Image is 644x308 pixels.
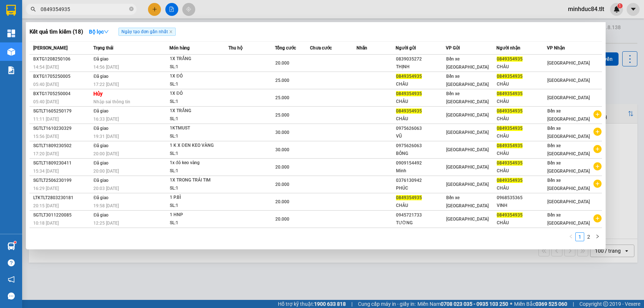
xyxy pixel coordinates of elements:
[33,117,59,122] span: 11:11 [DATE]
[497,80,547,88] div: CHÂU
[584,232,593,241] li: 2
[446,74,489,87] span: Bến xe [GEOGRAPHIC_DATA]
[497,115,547,123] div: CHÂU
[396,177,446,184] div: 0376130942
[170,202,225,210] div: SL: 1
[497,143,523,148] span: 0849354935
[576,233,584,241] a: 1
[33,194,91,202] div: LTKTLT2803230181
[593,180,602,188] span: plus-circle
[41,5,128,13] input: Tìm tên, số ĐT hoặc mã đơn
[31,7,36,12] span: search
[547,60,590,66] span: [GEOGRAPHIC_DATA]
[497,91,523,96] span: 0849354935
[275,113,289,118] span: 25.000
[575,232,584,241] li: 1
[93,212,109,218] span: Đã giao
[446,113,489,118] span: [GEOGRAPHIC_DATA]
[547,160,590,174] span: Bến xe [GEOGRAPHIC_DATA]
[7,242,15,250] img: warehouse-icon
[497,194,547,202] div: 0968535365
[593,232,602,241] li: Next Page
[497,167,547,175] div: CHÂU
[446,217,489,222] span: [GEOGRAPHIC_DATA]
[275,130,289,135] span: 30.000
[396,195,422,200] span: 0849354935
[7,30,15,37] img: dashboard-icon
[595,234,600,239] span: right
[104,29,109,34] span: down
[275,217,289,222] span: 20.000
[93,45,113,51] span: Trạng thái
[33,177,91,184] div: SGTLT2506230199
[446,147,489,152] span: [GEOGRAPHIC_DATA]
[8,259,15,266] span: question-circle
[8,276,15,283] span: notification
[170,90,225,98] div: 1X ĐỎ
[170,115,225,123] div: SL: 1
[170,132,225,141] div: SL: 1
[33,107,91,115] div: SGTLT1605250179
[593,145,602,153] span: plus-circle
[169,30,173,34] span: close
[14,241,16,243] sup: 1
[396,132,446,140] div: VŨ
[93,169,119,174] span: 20:00 [DATE]
[547,95,590,100] span: [GEOGRAPHIC_DATA]
[396,150,446,158] div: BÔNG
[275,60,289,66] span: 20.000
[170,124,225,132] div: 1KTMUST
[547,199,590,204] span: [GEOGRAPHIC_DATA]
[93,195,109,200] span: Đã giao
[93,221,119,226] span: 12:25 [DATE]
[547,78,590,83] span: [GEOGRAPHIC_DATA]
[170,55,225,63] div: 1X TRẮNG
[93,160,109,166] span: Đã giao
[396,55,446,63] div: 0839035272
[396,45,416,51] span: Người gửi
[396,142,446,150] div: 0975626063
[89,29,109,35] strong: Bộ lọc
[396,202,446,210] div: CHÂU
[33,221,59,226] span: 10:18 [DATE]
[275,182,289,187] span: 20.000
[93,56,109,62] span: Đã giao
[547,178,590,191] span: Bến xe [GEOGRAPHIC_DATA]
[93,186,119,191] span: 20:03 [DATE]
[170,80,225,89] div: SL: 1
[93,143,109,148] span: Đã giao
[170,184,225,193] div: SL: 1
[33,73,91,80] div: BXTG1705250005
[33,203,59,208] span: 20:15 [DATE]
[8,293,15,300] span: message
[170,167,225,175] div: SL: 1
[547,45,565,51] span: VP Nhận
[170,219,225,227] div: SL: 1
[566,232,575,241] li: Previous Page
[93,91,103,97] strong: Hủy
[496,45,520,51] span: Người nhận
[93,126,109,131] span: Đã giao
[497,56,523,62] span: 0849354935
[396,211,446,219] div: 0945721733
[497,202,547,210] div: VINH
[396,125,446,132] div: 0975626063
[129,7,134,11] span: close-circle
[446,182,489,187] span: [GEOGRAPHIC_DATA]
[33,99,59,104] span: 05:40 [DATE]
[396,63,446,71] div: THỊNH
[497,74,523,79] span: 0849354935
[6,5,16,16] img: logo-vxr
[275,95,289,100] span: 25.000
[170,63,225,71] div: SL: 1
[33,211,91,219] div: SGTLT3011220085
[396,91,422,96] span: 0849354935
[170,150,225,158] div: SL: 1
[7,48,15,56] img: warehouse-icon
[93,117,119,122] span: 16:33 [DATE]
[446,130,489,135] span: [GEOGRAPHIC_DATA]
[396,80,446,88] div: CHÂU
[566,232,575,241] button: left
[547,212,590,226] span: Bến xe [GEOGRAPHIC_DATA]
[497,184,547,192] div: CHÂU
